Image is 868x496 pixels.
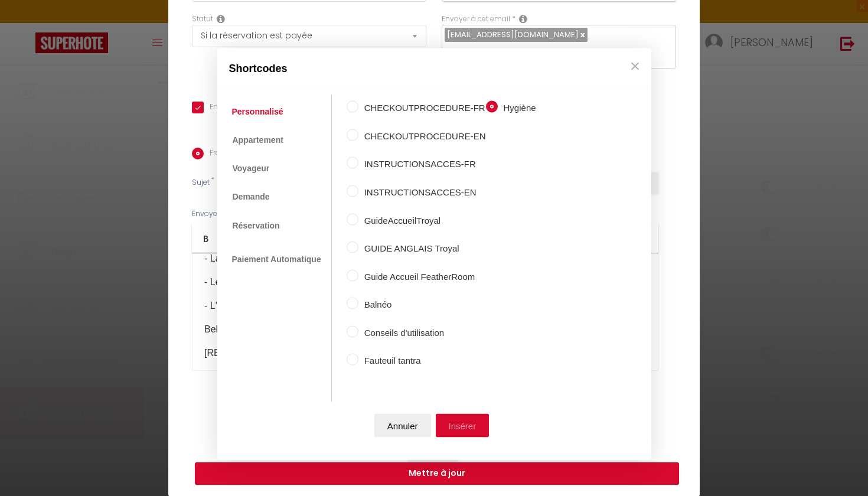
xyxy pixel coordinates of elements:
[217,48,651,89] div: Shortcodes
[358,129,486,143] label: CHECKOUTPROCEDURE-EN
[358,157,486,171] label: INSTRUCTIONSACCES-FR
[358,269,486,283] label: Guide Accueil FeatherRoom
[358,101,486,115] label: CHECKOUTPROCEDURE-FR
[226,185,276,208] a: Demande
[358,325,486,340] label: Conseils d'utilisation
[358,298,486,312] label: Balnéo
[374,413,431,437] button: Annuler
[626,54,644,78] button: Close
[436,413,490,437] button: Insérer
[226,101,289,122] a: Personnalisé
[358,185,486,200] label: INSTRUCTIONSACCES-EN
[226,214,286,236] a: Réservation
[358,354,486,368] label: Fauteuil tantra
[226,128,290,151] a: Appartement
[226,156,276,179] a: Voyageur
[498,101,536,115] label: Hygiène
[358,242,486,256] label: GUIDE ANGLAIS Troyal
[226,248,327,269] a: Paiement Automatique
[358,213,486,227] label: GuideAccueilTroyal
